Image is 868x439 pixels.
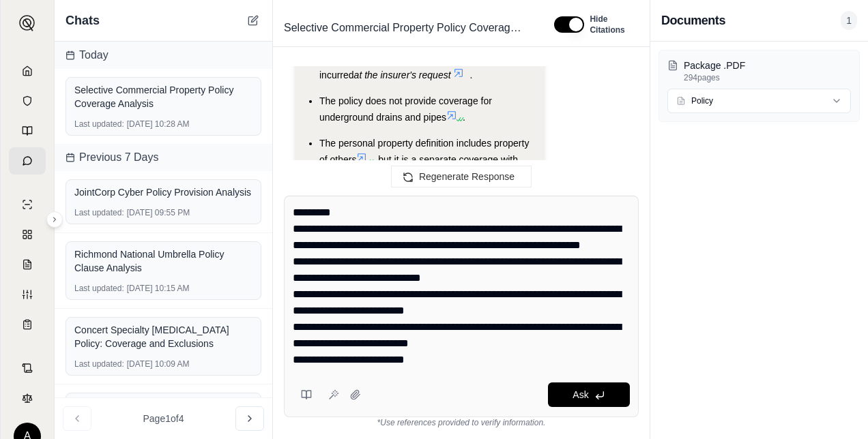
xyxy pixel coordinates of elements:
[55,42,272,69] div: Today
[841,11,857,30] span: 1
[9,87,46,115] a: Documents Vault
[55,144,272,171] div: Previous 7 Days
[284,417,639,428] div: *Use references provided to verify information.
[9,281,46,308] a: Custom Report
[684,59,851,72] p: Package .PDF
[66,11,100,30] span: Chats
[9,311,46,338] a: Coverage Table
[74,119,252,130] div: [DATE] 10:28 AM
[684,72,851,83] p: 294 pages
[74,119,124,130] span: Last updated:
[9,221,46,248] a: Policy Comparisons
[74,283,124,294] span: Last updated:
[319,138,529,165] span: The personal property definition includes property of others
[9,384,46,412] a: Legal Search Engine
[463,112,465,123] span: .
[14,10,41,37] button: Expand sidebar
[9,251,46,278] a: Claim Coverage
[74,247,252,275] div: Richmond National Umbrella Policy Clause Analysis
[74,207,124,218] span: Last updated:
[590,14,631,35] span: Hide Citations
[469,70,472,80] span: .
[46,211,63,228] button: Expand sidebar
[143,412,184,425] span: Page 1 of 4
[74,283,252,294] div: [DATE] 10:15 AM
[74,185,252,199] div: JointCorp Cyber Policy Provision Analysis
[74,359,124,369] span: Last updated:
[9,147,46,175] a: Chat
[278,17,527,39] span: Selective Commercial Property Policy Coverage Analysis
[391,166,532,187] button: Regenerate Response
[319,95,492,123] span: The policy does not provide coverage for underground drains and pipes
[661,11,725,30] h3: Documents
[319,154,518,181] span: , but it is a separate coverage with specific conditions and limitations
[9,57,46,85] a: Home
[278,17,538,39] div: Edit Title
[9,191,46,218] a: Single Policy
[354,70,451,80] span: at the insurer's request
[74,323,252,350] div: Concert Specialty [MEDICAL_DATA] Policy: Coverage and Exclusions
[548,382,630,407] button: Ask
[74,207,252,218] div: [DATE] 09:55 PM
[74,359,252,369] div: [DATE] 10:09 AM
[245,12,261,29] button: New Chat
[573,389,588,400] span: Ask
[9,354,46,382] a: Contract Analysis
[19,15,35,31] img: Expand sidebar
[419,171,515,182] span: Regenerate Response
[9,117,46,145] a: Prompt Library
[667,59,851,83] button: Package .PDF294pages
[74,83,252,110] div: Selective Commercial Property Policy Coverage Analysis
